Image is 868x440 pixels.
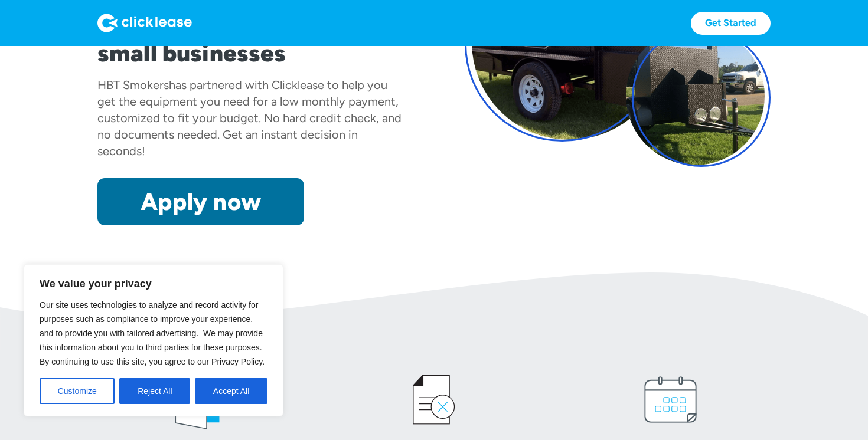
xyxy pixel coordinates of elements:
img: credit icon [399,365,469,435]
button: Accept All [195,378,267,404]
a: Apply now [97,178,304,225]
div: has partnered with Clicklease to help you get the equipment you need for a low monthly payment, c... [97,78,402,158]
button: Reject All [119,378,190,404]
button: Customize [40,378,115,404]
a: Get Started [691,12,771,35]
p: We value your privacy [40,277,267,291]
div: HBT Smokers [97,78,169,92]
img: Logo [97,14,192,32]
div: We value your privacy [24,264,283,416]
span: Our site uses technologies to analyze and record activity for purposes such as compliance to impr... [40,300,265,366]
img: calendar icon [635,365,706,435]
